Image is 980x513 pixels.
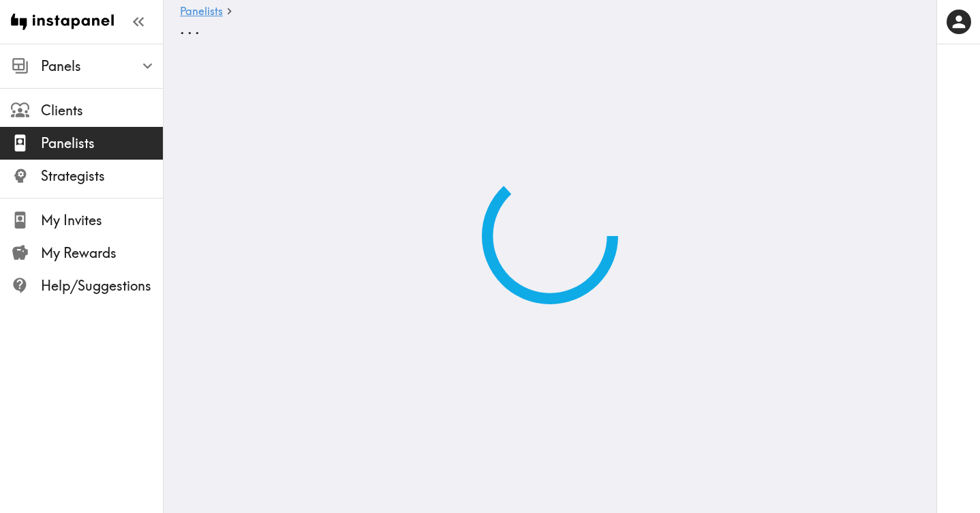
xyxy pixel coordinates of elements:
[41,244,163,263] span: My Rewards
[187,18,192,38] span: .
[41,166,163,186] span: Strategists
[180,5,223,18] a: Panelists
[195,18,200,38] span: .
[41,211,163,230] span: My Invites
[180,18,185,38] span: .
[41,134,163,153] span: Panelists
[41,101,163,120] span: Clients
[41,57,163,76] span: Panels
[41,276,163,295] span: Help/Suggestions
